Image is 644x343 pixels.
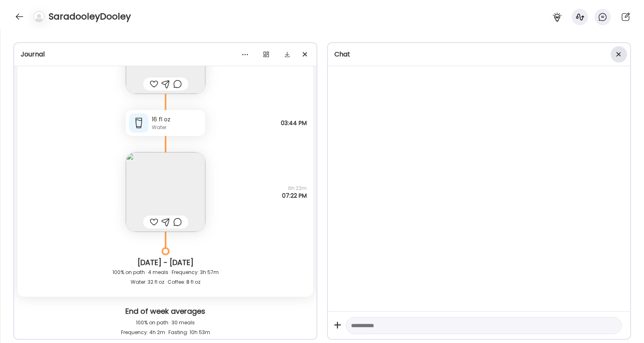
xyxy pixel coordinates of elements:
div: Chat [334,50,624,59]
div: 100% on path · 4 meals · Frequency: 3h 57m Water: 32 fl oz · Coffee: 8 fl oz [24,267,307,287]
span: 6h 22m [282,185,307,192]
div: [DATE] - [DATE] [24,258,307,267]
span: 03:44 PM [281,119,307,127]
img: bg-avatar-default.svg [33,11,45,22]
img: images%2FAecNj4EkSmYIDEbH7mcU6unuQaQ2%2FgYqjcxcGQTfpSnGNfSRm%2FBcvVGws8wGu4Obxxxz9s_240 [126,152,205,232]
div: Journal [21,50,310,59]
div: 16 fl oz [152,115,202,124]
h4: SaradooleyDooley [49,10,131,23]
div: Water [152,124,202,131]
span: 07:22 PM [282,192,307,199]
div: End of week averages [21,306,310,318]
